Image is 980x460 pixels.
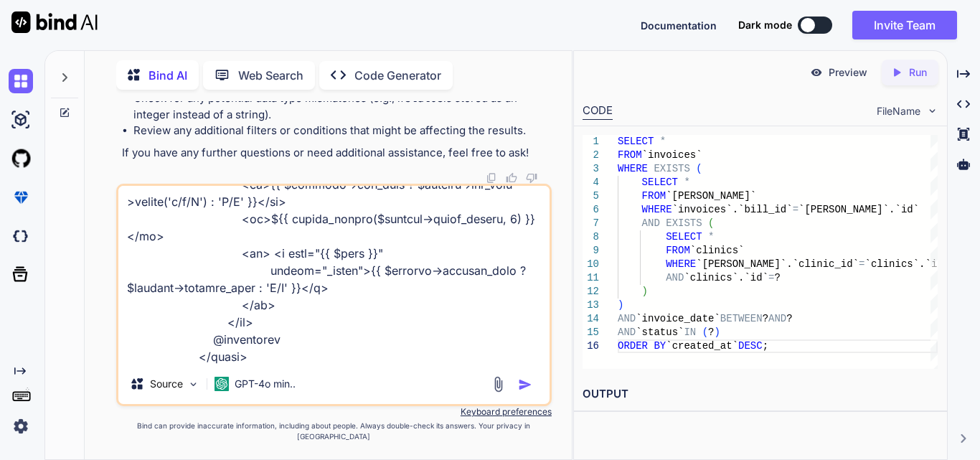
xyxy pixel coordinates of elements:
[9,185,33,210] img: premium
[187,378,199,390] img: Pick Models
[9,224,33,248] img: darkCloudIdeIcon
[215,377,229,391] img: GPT-4o mini
[877,104,920,118] span: FileName
[9,69,33,93] img: chat
[583,271,599,285] div: 11
[583,103,613,120] div: CODE
[829,65,867,80] p: Preview
[583,162,599,176] div: 3
[490,376,507,393] img: attachment
[11,11,98,33] img: Bind AI
[618,149,642,161] span: FROM
[238,67,303,84] p: Web Search
[583,189,599,203] div: 5
[641,19,717,32] span: Documentation
[583,217,599,230] div: 7
[738,18,792,32] span: Dark mode
[133,90,549,123] li: Check for any potential data type mismatches (e.g., if is stored as an integer instead of a string).
[118,186,550,364] textarea: // Loremips do sitamet consect adip elitsedd eiusmodTemporiNcid(utla) { etdolor.mag(aliq); eni ad...
[654,163,689,174] span: EXISTS
[666,190,756,202] span: `[PERSON_NAME]`
[518,377,532,392] img: icon
[642,149,702,161] span: `invoices`
[696,258,859,270] span: `[PERSON_NAME]`.`clinic_id`
[690,245,745,256] span: `clinics`
[810,66,823,79] img: preview
[708,327,714,338] span: ?
[768,272,774,283] span: =
[583,299,599,312] div: 13
[9,146,33,171] img: githubLight
[666,340,738,352] span: `created_at`
[865,258,950,270] span: `clinics`.`id`
[150,377,183,391] p: Source
[909,65,927,80] p: Run
[618,313,636,324] span: AND
[618,340,648,352] span: ORDER
[574,377,947,411] h2: OUTPUT
[506,172,517,184] img: like
[859,258,864,270] span: =
[666,272,684,283] span: AND
[763,313,768,324] span: ?
[583,176,599,189] div: 4
[714,327,720,338] span: )
[618,327,636,338] span: AND
[618,299,623,311] span: )
[852,11,957,39] button: Invite Team
[702,327,708,338] span: (
[642,286,648,297] span: )
[786,313,792,324] span: ?
[116,421,552,442] p: Bind can provide inaccurate information, including about people. Always double-check its answers....
[122,145,549,161] p: If you have any further questions or need additional assistance, feel free to ask!
[583,203,599,217] div: 6
[666,258,696,270] span: WHERE
[583,244,599,258] div: 9
[583,326,599,339] div: 15
[133,123,549,139] li: Review any additional filters or conditions that might be affecting the results.
[926,105,938,117] img: chevron down
[666,245,690,256] span: FROM
[642,190,666,202] span: FROM
[708,217,714,229] span: (
[720,313,763,324] span: BETWEEN
[583,258,599,271] div: 10
[9,108,33,132] img: ai-studio
[642,217,660,229] span: AND
[738,340,763,352] span: DESC
[763,340,768,352] span: ;
[696,163,702,174] span: (
[666,231,702,243] span: SELECT
[583,285,599,299] div: 12
[666,217,702,229] span: EXISTS
[684,327,696,338] span: IN
[618,163,648,174] span: WHERE
[654,340,666,352] span: BY
[235,377,296,391] p: GPT-4o min..
[583,149,599,162] div: 2
[583,339,599,353] div: 16
[636,327,684,338] span: `status`
[9,414,33,438] img: settings
[642,177,678,188] span: SELECT
[583,230,599,244] div: 8
[793,204,798,215] span: =
[641,18,717,33] button: Documentation
[583,312,599,326] div: 14
[642,204,672,215] span: WHERE
[684,272,768,283] span: `clinics`.`id`
[672,204,793,215] span: `invoices`.`bill_id`
[583,135,599,149] div: 1
[486,172,497,184] img: copy
[768,313,786,324] span: AND
[636,313,720,324] span: `invoice_date`
[149,67,187,84] p: Bind AI
[774,272,780,283] span: ?
[618,136,654,147] span: SELECT
[354,67,441,84] p: Code Generator
[526,172,537,184] img: dislike
[116,406,552,418] p: Keyboard preferences
[798,204,919,215] span: `[PERSON_NAME]`.`id`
